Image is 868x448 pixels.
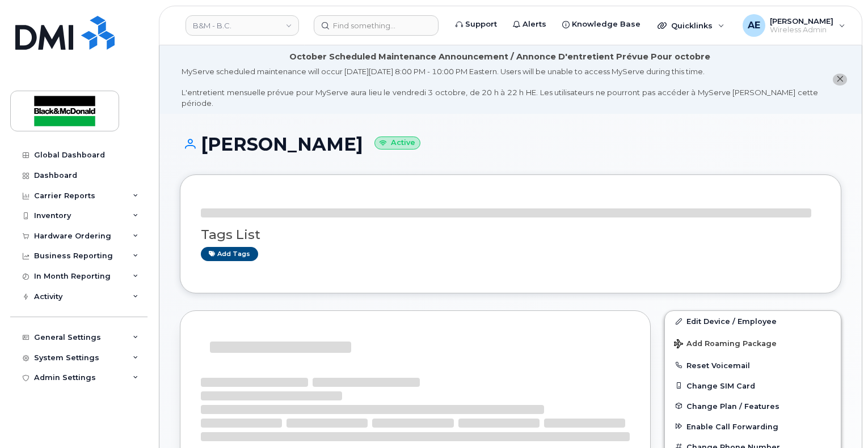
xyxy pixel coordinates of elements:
[665,416,841,437] button: Enable Call Forwarding
[665,311,841,331] a: Edit Device / Employee
[665,355,841,376] button: Reset Voicemail
[686,402,779,410] span: Change Plan / Features
[674,339,777,350] span: Add Roaming Package
[374,136,420,150] small: Active
[201,228,820,242] h3: Tags List
[833,74,847,86] button: close notification
[665,396,841,416] button: Change Plan / Features
[686,422,778,430] span: Enable Call Forwarding
[665,331,841,355] button: Add Roaming Package
[201,247,258,261] a: Add tags
[182,66,818,108] div: MyServe scheduled maintenance will occur [DATE][DATE] 8:00 PM - 10:00 PM Eastern. Users will be u...
[289,51,710,63] div: October Scheduled Maintenance Announcement / Annonce D'entretient Prévue Pour octobre
[180,134,841,154] h1: [PERSON_NAME]
[665,376,841,396] button: Change SIM Card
